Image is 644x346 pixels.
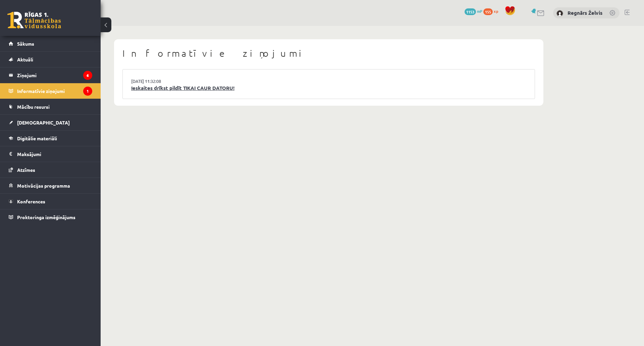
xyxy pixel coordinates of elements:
[9,178,92,193] a: Motivācijas programma
[17,67,92,83] legend: Ziņojumi
[17,119,70,126] span: [DEMOGRAPHIC_DATA]
[17,104,50,110] span: Mācību resursi
[17,198,45,204] span: Konferences
[9,83,92,99] a: Informatīvie ziņojumi1
[483,8,493,15] span: 155
[122,48,535,59] h1: Informatīvie ziņojumi
[17,56,33,62] span: Aktuāli
[17,214,75,220] span: Proktoringa izmēģinājums
[17,135,57,141] span: Digitālie materiāli
[17,83,92,99] legend: Informatīvie ziņojumi
[9,162,92,178] a: Atzīmes
[9,115,92,130] a: [DEMOGRAPHIC_DATA]
[9,67,92,83] a: Ziņojumi6
[465,8,482,14] a: 1153 mP
[83,87,92,96] i: 1
[17,41,34,47] span: Sākums
[556,10,563,17] img: Regnārs Želvis
[9,99,92,114] a: Mācību resursi
[17,146,92,162] legend: Maksājumi
[568,9,602,16] a: Regnārs Želvis
[477,8,482,14] span: mP
[17,167,35,173] span: Atzīmes
[17,183,70,189] span: Motivācijas programma
[465,8,476,15] span: 1153
[9,36,92,51] a: Sākums
[7,12,61,29] a: Rīgas 1. Tālmācības vidusskola
[494,8,498,14] span: xp
[83,71,92,80] i: 6
[9,131,92,146] a: Digitālie materiāli
[9,52,92,67] a: Aktuāli
[483,8,501,14] a: 155 xp
[9,194,92,209] a: Konferences
[131,84,526,92] a: Ieskaites drīkst pildīt TIKAI CAUR DATORU!
[131,78,181,85] a: [DATE] 11:32:08
[9,209,92,225] a: Proktoringa izmēģinājums
[9,146,92,162] a: Maksājumi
